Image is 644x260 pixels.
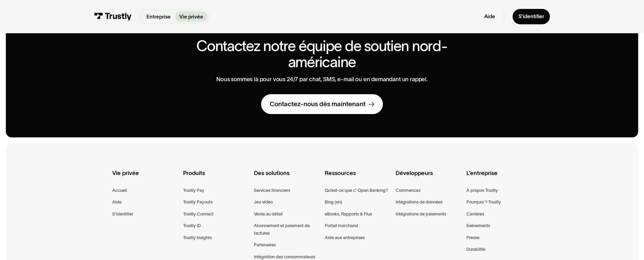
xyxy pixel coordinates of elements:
a: Entreprise [142,11,175,22]
a: Trustly ID [183,222,201,230]
a: Pourquoi ? Trustly [466,198,501,206]
a: Contactez-nous dès maintenant [261,94,383,114]
a: Vie privée [175,11,208,22]
p: Vie privée [179,13,203,21]
a: S’identifier [112,210,133,218]
a: Aide [484,13,495,20]
a: Intégrations de données [396,198,442,206]
a: Partenaires [254,241,276,249]
a: Presse [466,234,479,242]
a: Accueil [112,187,127,194]
div: Ressources [325,169,390,187]
a: Qu’est-ce que c' Open Banking? [325,187,388,194]
div: S’identifier [518,13,544,20]
a: S’identifier [513,9,550,24]
a: Blog (en) [325,198,342,206]
a: Vente au détail [254,210,283,218]
div: Développeurs [396,169,461,187]
a: Services financiers [254,187,290,194]
a: Evénements [466,222,490,230]
a: Durabilité [466,246,485,253]
a: Trustly Insights [183,234,212,242]
p: Entreprise [146,13,171,21]
a: Aide [112,198,121,206]
div: L’entreprise [466,169,532,187]
div: Des solutions [254,169,319,187]
a: Portail marchand [325,222,358,230]
a: À propos Trustly [466,187,498,194]
a: eBooks, Rapports & Plus [325,210,372,218]
a: Jeu vidéo [254,198,273,206]
a: Intégrations de paiements [396,210,446,218]
a: Aide aux entreprises [325,234,365,242]
a: Commencez [396,187,421,194]
a: Trustly Payouts [183,198,212,206]
a: Abonnement et paiement de factures [254,222,319,237]
div: Contactez-nous dès maintenant [270,100,365,109]
div: Vie privée [112,169,178,187]
p: Nous sommes là pour vous 24/7 par chat, SMS, e-mail ou en demandant un rappel. [216,76,428,83]
img: Trustly Logo [94,13,132,21]
a: Trustly Pay [183,187,204,194]
div: Produits [183,169,248,187]
a: Trustly Connect [183,210,214,218]
h2: Contactez notre équipe de soutien nord-américaine [184,38,460,70]
a: Carrières [466,210,484,218]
